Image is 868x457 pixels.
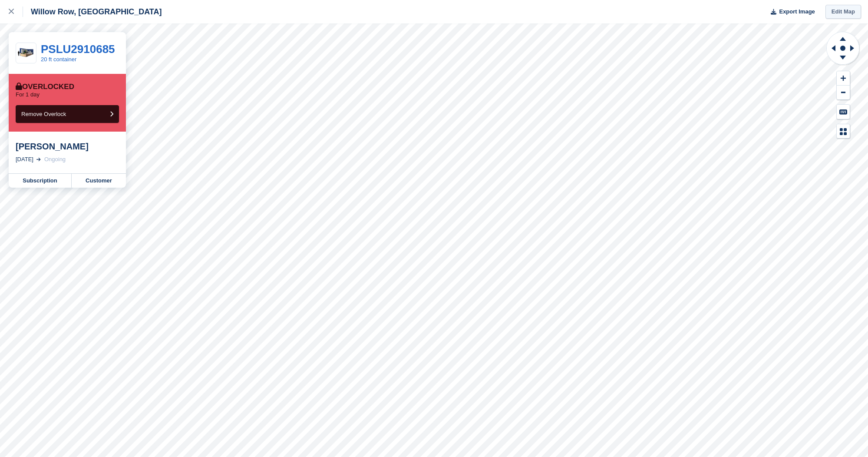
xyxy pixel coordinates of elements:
img: 20.jpg [16,46,36,61]
button: Zoom In [837,71,850,86]
div: [PERSON_NAME] [16,141,119,152]
button: Remove Overlock [16,105,119,123]
a: 20 ft container [41,56,76,63]
span: Remove Overlock [21,111,66,117]
button: Keyboard Shortcuts [837,105,850,119]
img: arrow-right-light-icn-cde0832a797a2874e46488d9cf13f60e5c3a73dbe684e267c42b8395dfbc2abf.svg [36,158,41,161]
div: Overlocked [16,83,74,91]
a: Subscription [9,174,72,188]
p: For 1 day [16,91,40,98]
span: Export Image [779,7,815,16]
div: Willow Row, [GEOGRAPHIC_DATA] [23,7,162,17]
button: Map Legend [837,124,850,139]
button: Zoom Out [837,86,850,100]
a: PSLU2910685 [41,43,115,56]
button: Export Image [766,5,815,19]
div: [DATE] [16,155,33,164]
div: Ongoing [44,155,66,164]
a: Edit Map [825,5,861,19]
a: Customer [72,174,126,188]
